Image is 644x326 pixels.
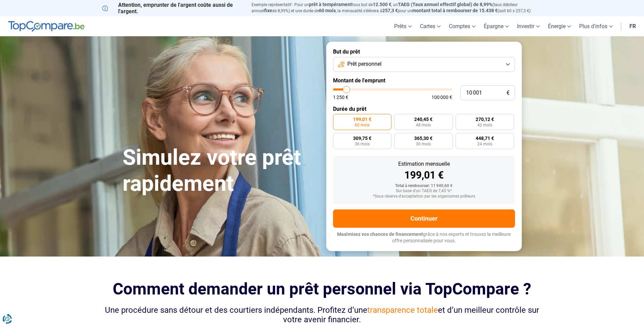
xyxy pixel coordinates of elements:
span: 60 mois [355,123,370,127]
p: Exemple représentatif : Pour un tous but de , un (taux débiteur annuel de 8,99%) et une durée de ... [252,2,542,14]
span: 365,30 € [414,136,433,141]
label: Montant de l'emprunt [333,77,515,84]
h2: Comment demander un prêt personnel via TopCompare ? [102,280,542,298]
span: 270,12 € [476,117,494,122]
span: Prêt personnel [347,60,382,68]
span: 12.500 € [373,2,391,7]
div: Une procédure sans détour et des courtiers indépendants. Profitez d’une et d’un meilleur contrôle... [102,305,542,325]
h1: Simulez votre prêt rapidement [123,145,318,197]
a: fr [625,16,640,36]
a: Énergie [544,16,575,36]
div: Sur base d'un TAEG de 7,45 %* [338,189,510,193]
button: Prêt personnel [333,57,515,72]
span: 199,01 € [353,117,371,122]
span: 309,75 € [353,136,371,141]
span: Maximisez vos chances de financement [337,231,423,237]
a: Investir [513,16,544,36]
span: 60 mois [319,8,336,13]
span: 100 000 € [431,95,452,100]
span: 48 mois [416,123,431,127]
label: But du prêt [333,48,515,55]
a: Épargne [480,16,513,36]
a: Cartes [416,16,445,36]
a: Plus d'infos [575,16,617,36]
span: 240,45 € [414,117,433,122]
p: Attention, emprunter de l'argent coûte aussi de l'argent. [102,2,243,15]
span: fixe [264,8,272,13]
p: grâce à nos experts et trouvez la meilleure offre personnalisée pour vous. [333,231,515,244]
span: 257,3 € [382,8,398,13]
span: 24 mois [477,142,492,146]
span: 1 250 € [333,95,348,100]
span: € [507,90,510,96]
label: Durée du prêt [333,106,515,112]
span: 448,71 € [476,136,494,141]
span: 36 mois [355,142,370,146]
div: *Sous réserve d'acceptation par les organismes prêteurs [338,194,510,199]
div: Estimation mensuelle [338,161,510,167]
img: TopCompare [8,21,85,32]
div: 199,01 € [338,170,510,180]
a: Prêts [390,16,416,36]
span: transparence totale [367,305,438,315]
span: montant total à rembourser de 15.438 € [412,8,498,13]
button: Continuer [333,209,515,228]
span: 30 mois [416,142,431,146]
span: 42 mois [477,123,492,127]
div: Total à rembourser: 11 940,60 € [338,184,510,188]
a: Comptes [445,16,480,36]
span: TAEG (Taux annuel effectif global) de 8,99% [398,2,492,7]
span: prêt à tempérament [309,2,352,7]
